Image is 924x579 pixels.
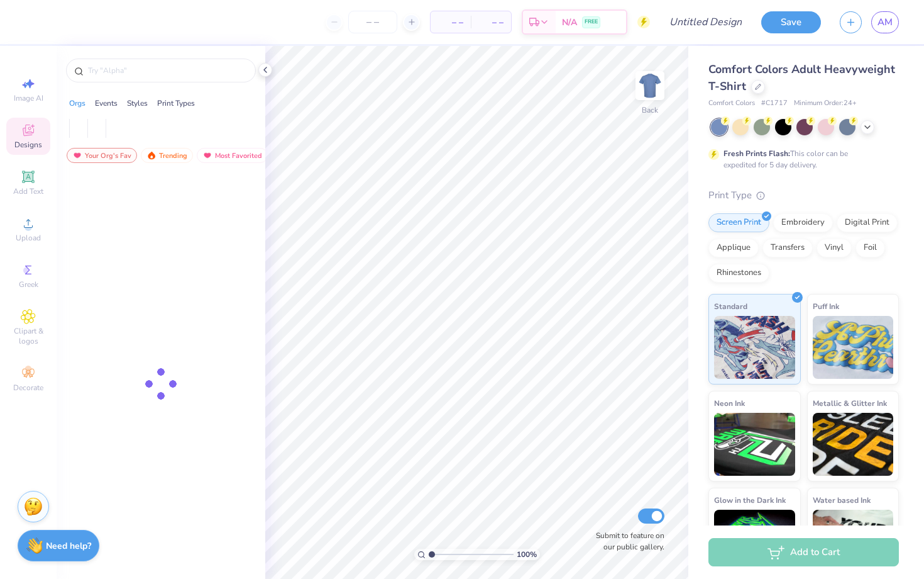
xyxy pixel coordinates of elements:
span: Glow in the Dark Ink [714,493,786,507]
div: Trending [141,148,193,163]
span: N/A [562,16,577,29]
button: Save [761,11,821,33]
div: Your Org's Fav [67,148,137,163]
span: Image AI [14,93,43,103]
div: Most Favorited [197,148,268,163]
div: Orgs [69,98,85,109]
input: – – [348,11,397,33]
span: Standard [714,300,747,313]
span: Designs [14,140,42,150]
div: Vinyl [817,239,852,257]
img: Water based Ink [813,510,894,573]
span: Comfort Colors Adult Heavyweight T-Shirt [708,62,895,94]
img: Metallic & Glitter Ink [813,413,894,476]
div: Back [642,104,658,116]
div: Embroidery [773,213,833,232]
span: AM [877,15,893,30]
label: Submit to feature on our public gallery. [589,530,664,553]
span: Puff Ink [813,300,839,313]
span: Greek [19,279,38,289]
span: Add Text [13,186,43,196]
div: Transfers [762,239,813,257]
img: Glow in the Dark Ink [714,510,795,573]
span: – – [478,16,503,29]
div: Applique [708,239,759,257]
span: Water based Ink [813,493,871,507]
strong: Need help? [46,540,91,552]
div: Rhinestones [708,264,769,283]
div: Screen Print [708,213,769,232]
img: Standard [714,316,795,379]
span: – – [438,16,463,29]
span: Clipart & logos [6,326,50,346]
span: Comfort Colors [708,98,755,109]
img: most_fav.gif [202,151,212,160]
span: Minimum Order: 24 + [794,98,857,109]
input: Untitled Design [659,9,752,35]
img: trending.gif [146,151,157,160]
span: Neon Ink [714,396,745,410]
img: Puff Ink [813,316,894,379]
div: Events [95,98,118,109]
div: Styles [127,98,148,109]
span: Metallic & Glitter Ink [813,396,887,410]
div: This color can be expedited for 5 day delivery. [723,148,878,171]
strong: Fresh Prints Flash: [723,149,790,159]
span: 100 % [517,549,537,560]
div: Digital Print [837,213,898,232]
div: Foil [855,239,885,257]
img: Neon Ink [714,413,795,476]
img: most_fav.gif [72,151,82,160]
span: FREE [585,18,598,26]
div: Print Types [157,98,195,109]
div: Print Type [708,188,899,203]
span: Upload [16,233,41,243]
a: AM [871,11,899,33]
input: Try "Alpha" [87,64,248,77]
span: Decorate [13,383,43,393]
span: # C1717 [761,98,788,109]
img: Back [637,73,663,98]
